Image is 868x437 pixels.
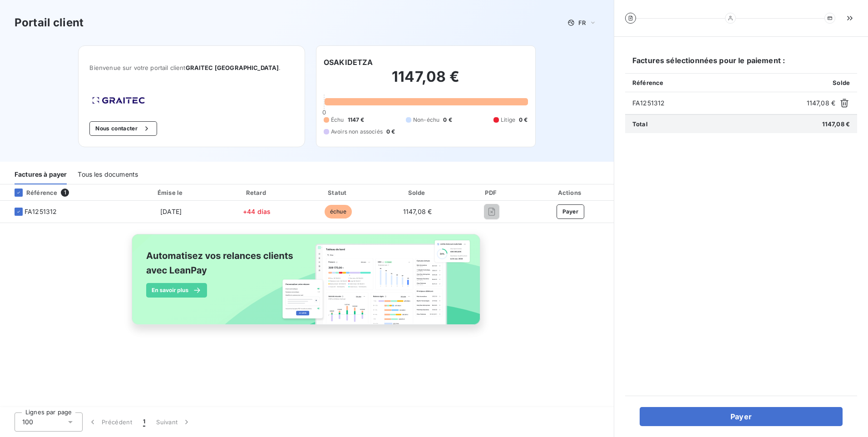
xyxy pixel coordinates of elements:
[331,116,344,124] span: Échu
[380,188,454,197] div: Solde
[217,188,296,197] div: Retard
[324,68,528,95] h2: 1147,08 €
[160,208,182,215] span: [DATE]
[578,19,586,26] span: FR
[89,94,148,107] img: Company logo
[61,189,69,197] span: 1
[128,188,214,197] div: Émise le
[632,79,663,86] span: Référence
[186,64,279,71] span: GRAITEC [GEOGRAPHIC_DATA]
[625,55,857,73] h6: Factures sélectionnées pour le paiement :
[386,128,395,136] span: 0 €
[501,116,515,124] span: Litige
[632,99,803,108] span: FA1251312
[25,207,57,216] span: FA1251312
[632,120,648,128] span: Total
[300,188,376,197] div: Statut
[403,208,432,215] span: 1147,08 €
[322,109,326,116] span: 0
[78,165,138,184] div: Tous les documents
[325,205,352,218] span: échue
[557,204,585,219] button: Payer
[243,208,271,215] span: +44 días
[529,188,612,197] div: Actions
[22,417,33,427] span: 100
[143,417,145,427] span: 1
[15,15,84,31] h3: Portail client
[348,116,365,124] span: 1147 €
[83,412,138,432] button: Précédent
[459,188,525,197] div: PDF
[640,407,843,426] button: Payer
[89,121,157,136] button: Nous contacter
[138,412,151,432] button: 1
[519,116,528,124] span: 0 €
[151,412,197,432] button: Suivant
[324,57,373,68] h6: OSAKIDETZA
[822,120,850,128] span: 1147,08 €
[15,165,67,184] div: Factures à payer
[331,128,383,136] span: Avoirs non associés
[123,228,490,340] img: banner
[7,189,57,197] div: Référence
[413,116,439,124] span: Non-échu
[443,116,452,124] span: 0 €
[807,99,835,108] span: 1147,08 €
[89,64,294,71] span: Bienvenue sur votre portail client .
[833,79,850,86] span: Solde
